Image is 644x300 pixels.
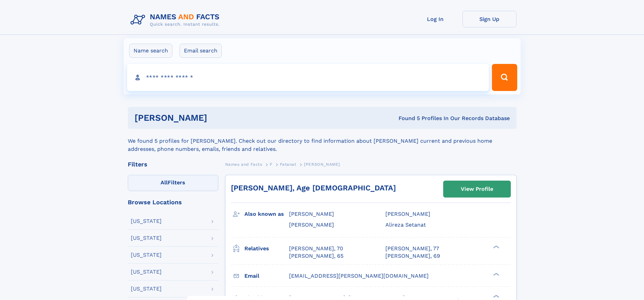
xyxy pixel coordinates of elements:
[461,181,493,197] div: View Profile
[128,161,218,167] div: Filters
[289,252,343,260] a: [PERSON_NAME], 65
[131,252,162,258] div: [US_STATE]
[304,162,340,167] span: [PERSON_NAME]
[280,160,296,168] a: Fetanat
[161,179,168,186] span: All
[270,160,272,168] a: F
[231,184,396,192] a: [PERSON_NAME], Age [DEMOGRAPHIC_DATA]
[128,199,218,205] div: Browse Locations
[244,270,289,282] h3: Email
[492,64,517,91] button: Search Button
[492,272,500,276] div: ❯
[444,181,510,197] a: View Profile
[385,245,439,252] a: [PERSON_NAME], 77
[128,11,225,29] img: Logo Names and Facts
[385,222,426,228] span: Alireza Setanat
[462,11,517,27] a: Sign Up
[303,115,510,122] div: Found 5 Profiles In Our Records Database
[244,208,289,220] h3: Also known as
[408,11,462,27] a: Log In
[289,245,343,252] a: [PERSON_NAME], 70
[225,160,262,168] a: Names and Facts
[180,44,222,58] label: Email search
[131,235,162,241] div: [US_STATE]
[129,44,172,58] label: Name search
[492,294,500,298] div: ❯
[270,162,272,167] span: F
[128,175,218,191] label: Filters
[131,218,162,224] div: [US_STATE]
[135,114,303,122] h1: [PERSON_NAME]
[492,245,500,249] div: ❯
[128,129,517,153] div: We found 5 profiles for [PERSON_NAME]. Check out our directory to find information about [PERSON_...
[280,162,296,167] span: Fetanat
[289,211,334,217] span: [PERSON_NAME]
[289,222,334,228] span: [PERSON_NAME]
[131,269,162,275] div: [US_STATE]
[385,252,440,260] a: [PERSON_NAME], 69
[244,243,289,254] h3: Relatives
[289,273,429,279] span: [EMAIL_ADDRESS][PERSON_NAME][DOMAIN_NAME]
[131,286,162,292] div: [US_STATE]
[127,64,489,91] input: search input
[385,211,430,217] span: [PERSON_NAME]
